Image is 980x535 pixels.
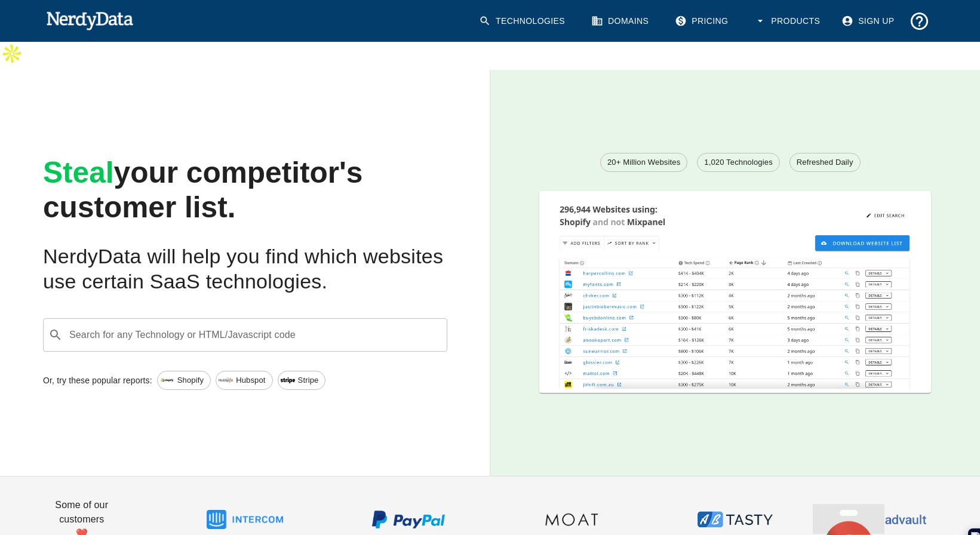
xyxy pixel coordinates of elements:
[698,156,779,168] span: 1,020 Technologies
[601,156,687,168] span: 20+ Million Websites
[668,6,738,36] a: Pricing
[790,156,860,168] span: Refreshed Daily
[697,153,780,172] a: 1,020 Technologies
[43,244,447,294] h2: NerdyData will help you find which websites use certain SaaS technologies.
[600,153,687,172] a: 20+ Million Websites
[43,156,447,225] h1: your competitor's customer list.
[539,191,931,389] img: A screenshot of a report showing the total number of websites using Shopify
[291,374,325,386] span: Stripe
[171,374,210,386] span: Shopify
[43,156,114,189] span: Steal
[472,6,575,36] a: Technologies
[157,371,211,390] a: Shopify
[278,371,326,390] a: Stripe
[229,374,272,386] span: Hubspot
[584,6,658,36] a: Domains
[789,153,861,172] a: Refreshed Daily
[46,8,134,32] img: NerdyData.com
[747,6,830,36] button: Products
[834,6,904,36] a: Sign Up
[904,6,935,36] button: Support and Documentation
[43,374,152,386] p: Or, try these popular reports:
[216,371,272,390] a: Hubspot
